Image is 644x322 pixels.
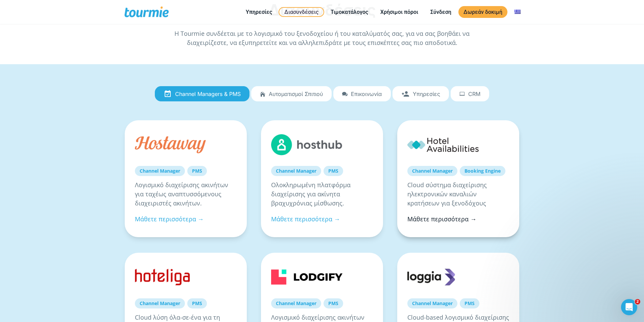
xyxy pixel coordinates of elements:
a: Channel Manager [135,298,185,308]
a: Channel Manager [271,166,321,176]
a: PMS [324,298,343,308]
a: Σύνδεση [425,8,456,16]
a: Μάθετε περισσότερα → [135,215,204,223]
p: Ολοκληρωμένη πλατφόρμα διαχείρισης για ακίνητα βραχυχρόνιας μίσθωσης. [271,180,373,208]
span: Αυτοματισμοί Σπιτιού [269,91,323,97]
span: 2 [635,299,640,304]
a: Υπηρεσίες [392,86,449,102]
span: Επικοινωνία [351,91,382,97]
a: Booking Engine [460,166,505,176]
a: Χρήσιμοι πόροι [375,8,423,16]
p: Λογισμικό διαχείρισης ακινήτων για ταχέως αναπτυσσόμενους διαχειριστές ακινήτων. [135,180,237,208]
a: PMS [460,298,479,308]
a: Channel Manager [407,166,457,176]
a: Channel Manager [271,298,321,308]
p: Cloud σύστημα διαχείρισης ηλεκτρονικών καναλιών κρατήσεων για ξενοδόχους [407,180,509,208]
iframe: Intercom live chat [621,299,637,315]
a: Δωρεάν δοκιμή [458,6,507,18]
a: Αυτοματισμοί Σπιτιού [251,86,332,102]
a: PMS [324,166,343,176]
a: CRM [451,86,489,102]
a: PMS [187,166,207,176]
a: Επικοινωνία [333,86,391,102]
span: Channel Managers & PMS [175,91,241,97]
a: Τιμοκατάλογος [326,8,373,16]
a: PMS [187,298,207,308]
span: CRM [468,91,480,97]
a: Υπηρεσίες [241,8,277,16]
span: Η Tourmie συνδέεται με το λογισμικό του ξενοδοχείου ή του καταλύματός σας, για να σας βοηθάει να ... [174,29,470,47]
a: Μάθετε περισσότερα → [271,215,340,223]
span: Υπηρεσίες [413,91,440,97]
a: Channel Managers & PMS [155,86,249,102]
a: Channel Manager [407,298,457,308]
a: Διασυνδέσεις [279,7,324,17]
a: Μάθετε περισσότερα → [407,215,476,223]
a: Channel Manager [135,166,185,176]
